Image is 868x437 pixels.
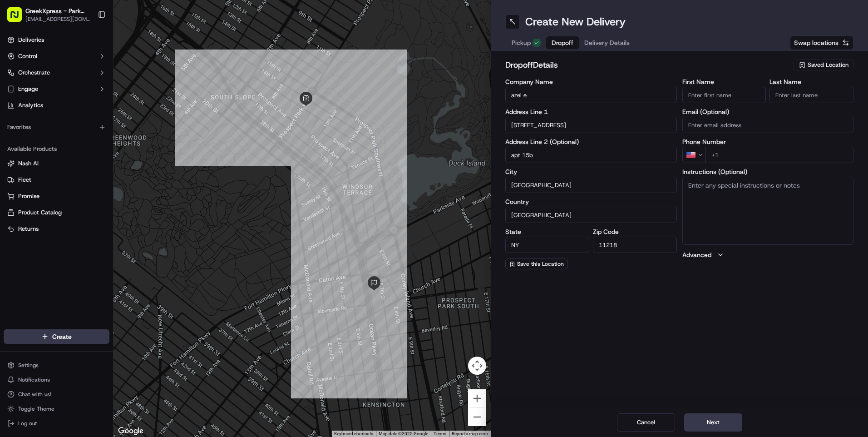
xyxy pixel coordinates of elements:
button: Swap locations [790,35,853,50]
a: Promise [7,192,106,200]
div: 💻 [77,179,84,187]
span: Returns [18,225,39,233]
input: Enter address [505,117,677,133]
span: Chat with us! [18,391,51,398]
span: Knowledge Base [18,179,69,188]
button: Zoom in [468,389,486,407]
button: Notifications [4,373,109,386]
a: Open this area in Google Maps (opens a new window) [116,425,146,437]
a: Terms (opens in new tab) [434,431,446,436]
span: Saved Location [808,61,848,69]
label: City [505,169,677,175]
img: Nash [9,9,27,27]
button: Nash AI [4,156,109,171]
button: Chat with us! [4,388,109,401]
img: Google [116,425,146,437]
button: Product Catalog [4,205,109,220]
span: Pickup [512,38,531,47]
button: See all [141,116,165,127]
h2: dropoff Details [505,59,788,71]
span: Toggle Theme [18,405,54,412]
span: Map data ©2025 Google [379,431,428,436]
button: Settings [4,359,109,372]
a: Report a map error [452,431,488,436]
label: Email (Optional) [682,109,854,115]
button: Save this Location [505,258,568,269]
a: Fleet [7,176,106,184]
span: Pylon [90,201,110,208]
a: Nash AI [7,159,106,168]
span: Settings [18,362,39,369]
span: Dropoff [552,38,573,47]
button: Cancel [617,413,675,432]
div: Favorites [4,120,109,134]
h1: Create New Delivery [525,15,626,29]
div: Past conversations [9,118,61,125]
label: Company Name [505,79,677,85]
span: Swap locations [794,38,838,47]
label: State [505,228,589,235]
a: Product Catalog [7,209,106,217]
input: Enter first name [682,87,766,103]
input: Enter company name [505,87,677,103]
a: Analytics [4,98,109,113]
a: Powered byPylon [64,200,110,208]
input: Got a question? Start typing here... [24,59,163,68]
button: Advanced [682,250,854,259]
button: [EMAIL_ADDRESS][DOMAIN_NAME] [25,15,90,23]
button: GreekXpress - Park Slope [25,6,90,15]
button: Zoom out [468,408,486,426]
button: Fleet [4,173,109,187]
button: Promise [4,189,109,204]
span: Analytics [18,101,43,109]
label: Zip Code [593,228,677,235]
button: GreekXpress - Park Slope[EMAIL_ADDRESS][DOMAIN_NAME] [4,4,94,25]
img: 1736555255976-a54dd68f-1ca7-489b-9aae-adbdc363a1c4 [18,141,25,149]
button: Create [4,329,109,344]
button: Returns [4,222,109,236]
input: Enter country [505,207,677,223]
span: Fleet [18,176,31,184]
span: Create [52,332,72,341]
a: Returns [7,225,106,233]
input: Enter email address [682,117,854,133]
span: Product Catalog [18,209,62,217]
label: First Name [682,79,766,85]
span: Log out [18,420,37,427]
button: Next [684,413,742,432]
label: Instructions (Optional) [682,169,854,175]
input: Enter zip code [593,237,677,253]
button: Orchestrate [4,65,109,80]
span: Engage [18,85,38,93]
span: API Documentation [86,179,146,188]
button: Saved Location [794,59,853,71]
button: Control [4,49,109,64]
a: Deliveries [4,33,109,47]
p: Welcome 👋 [9,36,165,51]
span: Orchestrate [18,69,50,77]
span: [PERSON_NAME] [28,141,74,148]
label: Last Name [769,79,853,85]
input: Enter state [505,237,589,253]
span: Nash AI [18,159,39,168]
span: Save this Location [517,260,564,268]
input: Enter phone number [705,147,854,163]
button: Toggle Theme [4,402,109,415]
span: Control [18,52,37,60]
input: Apartment, suite, unit, etc. [505,147,677,163]
div: We're available if you need us! [41,96,125,103]
span: Promise [18,192,39,200]
label: Advanced [682,250,711,259]
img: 8016278978528_b943e370aa5ada12b00a_72.png [19,87,35,103]
div: 📗 [9,179,16,187]
label: Address Line 1 [505,109,677,115]
img: Brigitte Vinadas [9,132,24,147]
label: Country [505,199,677,205]
div: Start new chat [41,87,149,96]
span: Delivery Details [584,38,630,47]
div: Available Products [4,142,109,156]
label: Phone Number [682,139,854,145]
span: Notifications [18,376,50,383]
